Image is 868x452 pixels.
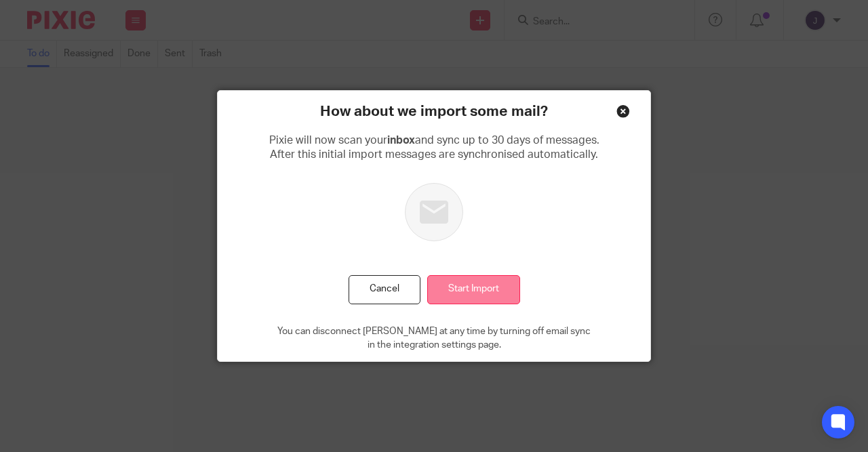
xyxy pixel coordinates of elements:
[277,325,591,352] p: You can disconnect [PERSON_NAME] at any time by turning off email sync in the integration setting...
[387,135,415,146] b: inbox
[349,275,420,304] button: Cancel
[427,275,520,304] input: Start Import
[320,100,548,123] h2: How about we import some mail?
[616,104,630,118] div: Close this dialog window
[269,133,599,163] p: Pixie will now scan your and sync up to 30 days of messages. After this initial import messages a...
